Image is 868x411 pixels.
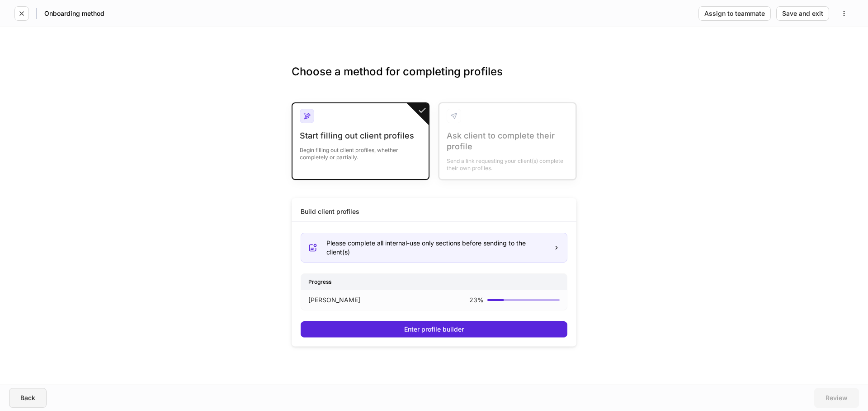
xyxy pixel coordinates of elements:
[404,326,464,332] div: Enter profile builder
[301,321,567,337] button: Enter profile builder
[782,10,823,17] div: Save and exit
[308,296,360,305] p: [PERSON_NAME]
[9,388,47,408] button: Back
[301,274,567,290] div: Progress
[704,10,765,17] div: Assign to teammate
[20,395,35,401] div: Back
[698,6,771,21] button: Assign to teammate
[776,6,829,21] button: Save and exit
[469,296,484,305] p: 23 %
[300,141,421,161] div: Begin filling out client profiles, whether completely or partially.
[326,239,546,257] div: Please complete all internal-use only sections before sending to the client(s)
[44,9,104,18] h5: Onboarding method
[300,130,421,141] div: Start filling out client profiles
[301,207,359,216] div: Build client profiles
[292,65,576,93] h3: Choose a method for completing profiles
